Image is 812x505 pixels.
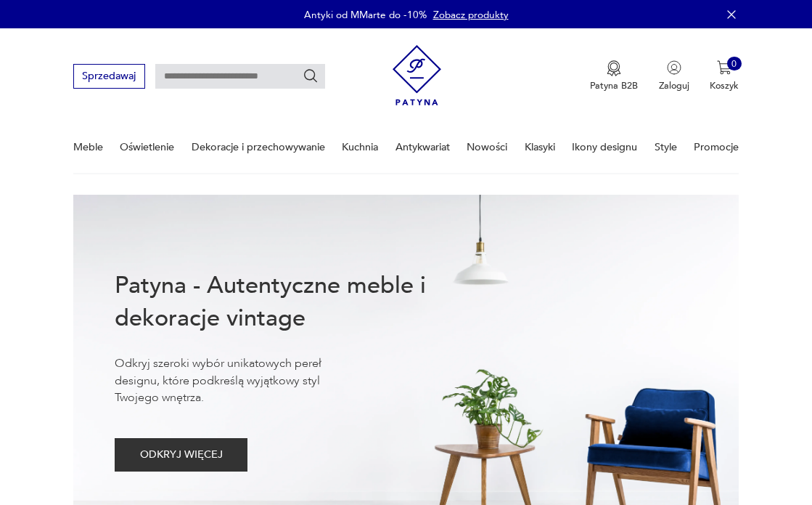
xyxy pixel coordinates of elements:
p: Odkryj szeroki wybór unikatowych pereł designu, które podkreślą wyjątkowy styl Twojego wnętrza. [115,355,363,406]
p: Patyna B2B [590,79,638,92]
a: Meble [73,122,103,172]
p: Koszyk [710,79,739,92]
button: Szukaj [303,68,319,84]
img: Ikona koszyka [717,60,731,75]
button: Sprzedawaj [73,64,145,88]
a: Kuchnia [342,122,378,172]
a: Sprzedawaj [73,73,145,81]
button: ODKRYJ WIĘCEJ [115,438,247,472]
h1: Patyna - Autentyczne meble i dekoracje vintage [115,270,467,335]
a: Ikony designu [572,122,637,172]
button: Patyna B2B [590,60,638,92]
img: Ikonka użytkownika [667,60,681,75]
img: Patyna - sklep z meblami i dekoracjami vintage [393,40,441,110]
a: ODKRYJ WIĘCEJ [115,451,247,460]
img: Ikona medalu [607,60,621,76]
button: Zaloguj [659,60,689,92]
p: Antyki od MMarte do -10% [304,8,427,22]
a: Klasyki [525,122,555,172]
a: Nowości [467,122,507,172]
a: Ikona medaluPatyna B2B [590,60,638,92]
a: Antykwariat [395,122,450,172]
div: 0 [727,57,742,71]
a: Dekoracje i przechowywanie [192,122,325,172]
a: Style [655,122,677,172]
button: 0Koszyk [710,60,739,92]
a: Oświetlenie [120,122,174,172]
p: Zaloguj [659,79,689,92]
a: Zobacz produkty [433,8,509,22]
a: Promocje [694,122,739,172]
